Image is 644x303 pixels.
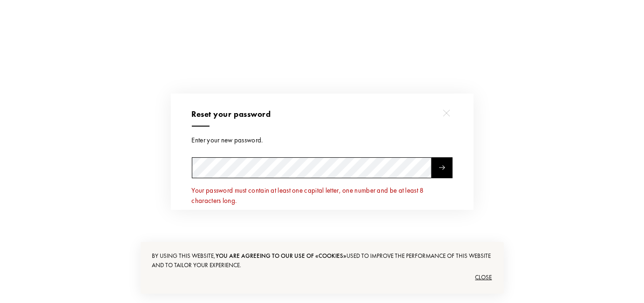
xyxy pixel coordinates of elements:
[192,135,453,146] div: Enter your new password.
[192,185,453,206] div: Your password must contain at least one capital letter, one number and be at least 8 characters l...
[152,270,492,285] div: Close
[443,110,450,117] img: cross.svg
[216,252,347,260] span: you are agreeing to our use of «cookies»
[439,165,445,170] img: news_send.svg
[192,108,453,121] div: Reset your password
[152,251,492,270] div: By using this website, used to improve the performance of this website and to tailor your experie...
